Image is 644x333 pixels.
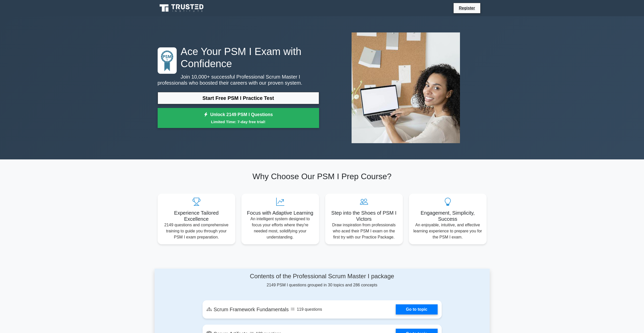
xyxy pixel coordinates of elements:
[329,210,399,222] h5: Step into the Shoes of PSM I Victors
[396,304,437,314] a: Go to topic
[203,273,442,288] div: 2149 PSM I questions grouped in 30 topics and 286 concepts
[158,45,319,70] h1: Ace Your PSM I Exam with Confidence
[413,210,483,222] h5: Engagement, Simplicity, Success
[162,222,231,240] p: 2149 questions and comprehensive training to guide you through your PSM I exam preparation.
[158,108,319,128] a: Unlock 2149 PSM I QuestionsLimited Time: 7-day free trial!
[164,119,313,125] small: Limited Time: 7-day free trial!
[158,92,319,104] a: Start Free PSM I Practice Test
[413,222,483,240] p: An enjoyable, intuitive, and effective learning experience to prepare you for the PSM I exam.
[245,216,315,240] p: An intelligent system designed to focus your efforts where they're needed most, solidifying your ...
[456,5,478,11] a: Register
[203,273,442,280] h4: Contents of the Professional Scrum Master I package
[162,210,231,222] h5: Experience Tailored Excellence
[158,74,319,86] p: Join 10,000+ successful Professional Scrum Master I professionals who boosted their careers with ...
[158,172,487,181] h2: Why Choose Our PSM I Prep Course?
[329,222,399,240] p: Draw inspiration from professionals who aced their PSM I exam on the first try with our Practice ...
[245,210,315,216] h5: Focus with Adaptive Learning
